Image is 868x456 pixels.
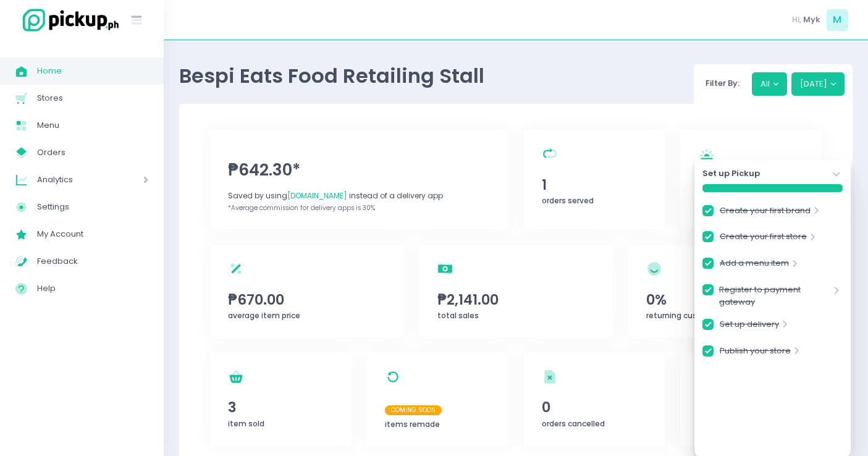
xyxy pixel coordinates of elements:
[680,130,822,229] a: 1orders
[210,245,403,337] a: ₱670.00average item price
[542,195,594,206] span: orders served
[628,245,822,337] a: 0%returning customers
[385,419,440,429] span: items remade
[720,205,811,221] a: Create your first brand
[827,9,848,31] span: M
[37,253,148,269] span: Feedback
[287,190,347,201] span: [DOMAIN_NAME]
[37,281,148,297] span: Help
[37,63,148,79] span: Home
[228,289,386,310] span: ₱670.00
[437,289,595,310] span: ₱2,141.00
[210,353,352,446] a: 3item sold
[646,310,725,321] span: returning customers
[524,130,665,229] a: 1orders served
[37,199,148,215] span: Settings
[680,353,822,446] a: 0refunded orders
[702,77,744,89] span: Filter By:
[37,90,148,106] span: Stores
[791,72,845,96] button: [DATE]
[228,418,264,429] span: item sold
[720,345,791,361] a: Publish your store
[542,174,647,195] span: 1
[803,14,820,26] span: Myk
[720,230,807,247] a: Create your first store
[228,158,490,182] span: ₱642.30*
[228,397,333,418] span: 3
[419,245,612,337] a: ₱2,141.00total sales
[752,72,788,96] button: All
[792,14,801,26] span: Hi,
[37,145,148,161] span: Orders
[179,62,484,90] span: Bespi Eats Food Retailing Stall
[228,310,300,321] span: average item price
[37,172,108,188] span: Analytics
[228,190,490,201] div: Saved by using instead of a delivery app
[702,167,760,180] strong: Set up Pickup
[437,310,479,321] span: total sales
[720,257,789,274] a: Add a menu item
[524,353,665,446] a: 0orders cancelled
[720,318,779,335] a: Set up delivery
[542,418,605,429] span: orders cancelled
[542,397,647,418] span: 0
[646,289,804,310] span: 0%
[37,226,148,242] span: My Account
[719,284,831,308] a: Register to payment gateway
[385,405,442,415] span: Coming Soon
[228,203,375,213] span: *Average commission for delivery apps is 30%
[15,7,120,33] img: logo
[37,117,148,133] span: Menu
